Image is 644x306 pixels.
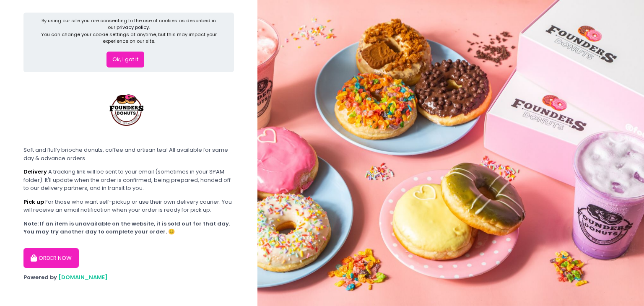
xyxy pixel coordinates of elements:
a: privacy policy. [117,24,150,31]
img: Founders Donuts [96,78,159,140]
b: Pick up [23,198,44,206]
div: Soft and fluffy brioche donuts, coffee and artisan tea! All available for same day & advance orders. [23,146,234,162]
button: ORDER NOW [23,248,79,268]
a: [DOMAIN_NAME] [58,273,108,281]
div: Note: If an item is unavailable on the website, it is sold out for that day. You may try another ... [23,220,234,236]
div: By using our site you are consenting to the use of cookies as described in our You can change you... [38,17,220,45]
button: Ok, I got it [106,52,144,67]
div: For those who want self-pickup or use their own delivery courier. You will receive an email notif... [23,198,234,214]
div: Powered by [23,273,234,282]
div: A tracking link will be sent to your email (sometimes in your SPAM folder). It'll update when the... [23,168,234,192]
b: Delivery [23,168,47,176]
